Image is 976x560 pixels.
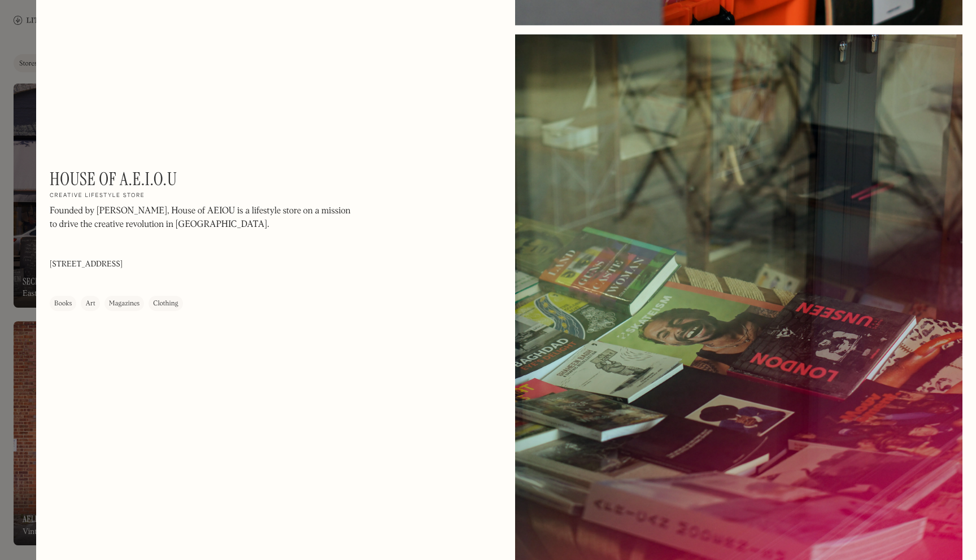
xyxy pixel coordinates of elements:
[50,168,177,190] h1: House of A.E.I.O.U
[109,298,140,309] div: Magazines
[153,298,178,309] div: Clothing
[85,298,95,309] div: Art
[54,298,72,309] div: Books
[50,259,123,270] p: [STREET_ADDRESS]
[50,204,355,231] p: Founded by [PERSON_NAME], House of AEIOU is a lifestyle store on a mission to drive the creative ...
[50,192,145,200] h2: Creative lifestyle store
[50,276,123,288] p: ‍
[50,237,355,251] p: ‍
